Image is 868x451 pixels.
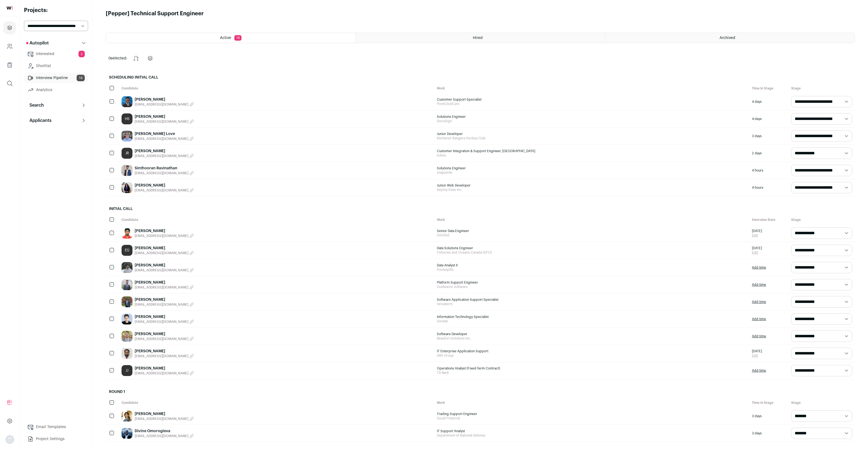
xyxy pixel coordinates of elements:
[122,96,132,107] img: b5149df90c35b373f693435227b5a498bccf11b76c7644b2dcc99542b191cdaf.jpg
[135,371,194,375] button: [EMAIL_ADDRESS][DOMAIN_NAME]
[434,398,749,408] div: Work
[119,215,434,225] div: Candidate
[24,85,88,95] a: Analytics
[135,234,188,238] span: [EMAIL_ADDRESS][DOMAIN_NAME]
[437,280,747,285] span: Platform Support Engineer
[106,10,204,17] h1: [Pepper] Technical Support Engineer
[122,428,132,439] img: d462e36b89d741590a7b2b086fac2dfa7592e005d47afd674853fa82ff350ca9.jpg
[437,297,747,302] span: Software Application Support Specialist
[752,250,762,255] a: Edit
[122,228,132,239] img: f04666fd345fdba96e870f6e8b5a41a8205c4345c611f5675e8314226d33c5d5.jpg
[135,171,188,175] span: [EMAIL_ADDRESS][DOMAIN_NAME]
[122,411,132,422] img: 281e3230e04bf62b0493838d7fb0ed23c2f6b9c51535039b5eeb3f898c4485cb.jpg
[122,279,132,290] img: b13acace784b56bff4c0b426ab5bcb4ec2ba2aea1bd4a0e45daaa25254bd1327.jpg
[135,320,194,324] button: [EMAIL_ADDRESS][DOMAIN_NAME]
[437,412,747,416] span: Trading Support Engineer
[437,102,747,106] span: PointClickCare
[752,353,762,358] a: Edit
[719,36,735,40] span: Archived
[135,228,194,234] a: [PERSON_NAME]
[108,56,111,60] span: 0
[437,416,747,420] span: Quod Financial
[437,136,747,140] span: Kitchener Rangers Hockey Club
[135,97,194,102] a: [PERSON_NAME]
[122,148,132,159] a: JR
[752,233,762,237] a: Edit
[437,188,747,192] span: Deploy Sites Inc.
[135,337,194,341] button: [EMAIL_ADDRESS][DOMAIN_NAME]
[119,83,434,93] div: Candidate
[122,113,132,124] a: HS
[437,319,747,323] span: Geotab
[26,117,52,124] p: Applicants
[749,179,788,196] div: 4 hours
[135,285,188,290] span: [EMAIL_ADDRESS][DOMAIN_NAME]
[437,349,747,353] span: IT Enterprise Application Support
[135,102,194,107] button: [EMAIL_ADDRESS][DOMAIN_NAME]
[5,435,14,444] img: nopic.png
[135,434,194,438] button: [EMAIL_ADDRESS][DOMAIN_NAME]
[135,148,194,154] a: [PERSON_NAME]
[106,386,855,398] h2: Round 1
[234,35,241,41] span: 18
[122,245,132,256] div: EG
[122,296,132,307] img: 37726d9d10fa6b09945aacb27ec9a3fe0a5051c47880cd21b5a67f37dd4fe7f6.jpg
[3,40,16,53] a: Company and ATS Settings
[437,336,747,341] span: Beaufort Solutions Inc.
[135,171,194,175] button: [EMAIL_ADDRESS][DOMAIN_NAME]
[135,119,188,124] span: [EMAIL_ADDRESS][DOMAIN_NAME]
[122,365,132,376] a: JJ
[749,128,788,145] div: 3 days
[749,83,788,93] div: Time in Stage
[135,263,194,268] a: [PERSON_NAME]
[135,183,194,188] a: [PERSON_NAME]
[749,408,788,425] div: 3 days
[752,282,766,287] a: Add time
[437,366,747,371] span: Operations Analyst (Fixed-Term Contract)
[437,267,747,272] span: Pocketpills
[434,83,749,93] div: Work
[437,153,747,158] span: Irdeto
[24,73,88,83] a: Interview Pipeline18
[135,188,194,193] button: [EMAIL_ADDRESS][DOMAIN_NAME]
[437,166,747,170] span: Solutions Engineer
[752,300,766,304] a: Add time
[26,102,44,109] p: Search
[135,245,194,251] a: [PERSON_NAME]
[752,334,766,338] a: Add time
[437,170,747,175] span: snapsmile
[135,268,194,272] button: [EMAIL_ADDRESS][DOMAIN_NAME]
[437,285,747,289] span: Guidewire Software
[135,188,188,193] span: [EMAIL_ADDRESS][DOMAIN_NAME]
[119,398,434,408] div: Candidate
[3,21,16,34] a: Projects
[135,297,194,302] a: [PERSON_NAME]
[135,119,194,124] button: [EMAIL_ADDRESS][DOMAIN_NAME]
[749,425,788,442] div: 3 days
[752,317,766,321] a: Add time
[135,331,194,337] a: [PERSON_NAME]
[437,429,747,433] span: IT Support Analyst
[135,320,188,324] span: [EMAIL_ADDRESS][DOMAIN_NAME]
[437,119,747,123] span: DocuSign
[135,348,194,354] a: [PERSON_NAME]
[437,97,747,102] span: Customer Support Specialist
[437,263,747,267] span: Data Analyst II
[122,262,132,273] img: 51bbe588d67d82df06304658d6ed111f83e2671facc91c921276c80c295c2cba.jpg
[437,115,747,119] span: Solutions Engineer
[106,203,855,215] h2: Initial Call
[24,100,88,111] button: Search
[788,215,855,225] div: Stage
[135,366,194,371] a: [PERSON_NAME]
[752,246,762,250] span: [DATE]
[135,417,194,421] button: [EMAIL_ADDRESS][DOMAIN_NAME]
[122,348,132,359] img: f3ffaad0d603b19ebc100270aa369a4ef3d27e08452cb50b451537821947b514.jpg
[135,137,188,141] span: [EMAIL_ADDRESS][DOMAIN_NAME]
[752,229,762,233] span: [DATE]
[788,398,855,408] div: Stage
[135,280,194,285] a: [PERSON_NAME]
[135,354,194,358] button: [EMAIL_ADDRESS][DOMAIN_NAME]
